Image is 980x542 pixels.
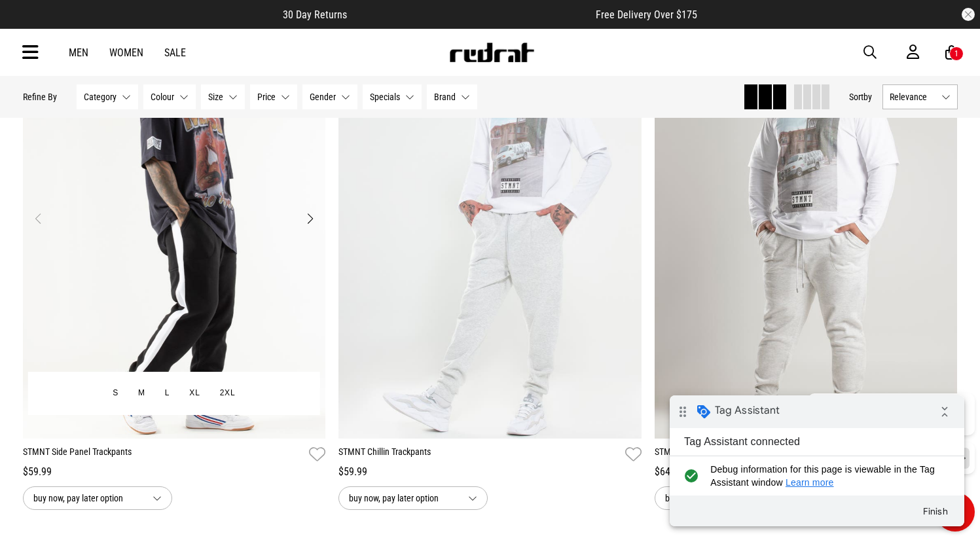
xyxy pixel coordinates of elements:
[143,84,196,109] button: Colour
[655,445,936,464] a: STMNT Chillin Trackpants - Big & Tall
[23,14,326,439] img: Stmnt Side Panel Trackpants in Black
[655,14,958,439] img: Stmnt Chillin Trackpants - Big & Tall in White
[882,84,958,109] button: Relevance
[29,204,47,233] button: Previous slide
[363,84,422,109] button: Specials
[262,3,288,29] i: Collapse debug badge
[210,382,245,405] button: 2XL
[863,92,872,102] span: by
[434,92,456,102] span: Brand
[310,92,336,102] span: Gender
[257,92,276,102] span: Price
[116,82,164,92] a: Learn more
[945,46,958,60] a: 1
[45,9,110,22] span: Tag Assistant
[596,9,697,21] span: Free Delivery Over $175
[77,84,138,109] button: Category
[338,486,488,510] button: buy now, pay later option
[655,486,804,510] button: buy now, pay later option
[370,92,400,102] span: Specials
[155,382,179,405] button: L
[373,8,570,21] iframe: Customer reviews powered by Trustpilot
[109,46,143,59] a: Women
[164,46,186,59] a: Sale
[349,490,458,506] span: buy now, pay later option
[10,67,32,94] i: check_circle
[301,204,319,233] button: Next slide
[23,92,57,102] p: Refine By
[338,445,620,464] a: STMNT Chillin Trackpants
[208,92,223,102] span: Size
[849,89,872,105] button: Sortby
[179,382,209,405] button: XL
[201,84,245,109] button: Size
[338,14,642,439] div: 1 / 4
[69,46,88,59] a: Men
[890,92,936,102] span: Relevance
[23,445,304,464] a: STMNT Side Panel Trackpants
[338,14,642,439] img: Stmnt Chillin Trackpants in White
[23,464,326,480] div: $59.99
[954,49,958,58] div: 1
[283,9,347,21] span: 30 Day Returns
[250,84,297,109] button: Price
[655,464,958,480] div: $64.99
[302,84,357,109] button: Gender
[23,14,326,439] div: 1 / 4
[33,490,142,506] span: buy now, pay later option
[797,370,980,542] iframe: LiveChat chat widget
[338,464,642,480] div: $59.99
[665,490,774,506] span: buy now, pay later option
[84,92,117,102] span: Category
[151,92,174,102] span: Colour
[128,382,155,405] button: M
[242,104,289,128] button: Finish
[448,43,535,62] img: Redrat logo
[23,486,172,510] button: buy now, pay later option
[427,84,477,109] button: Brand
[41,67,273,94] span: Debug information for this page is viewable in the Tag Assistant window
[103,382,128,405] button: S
